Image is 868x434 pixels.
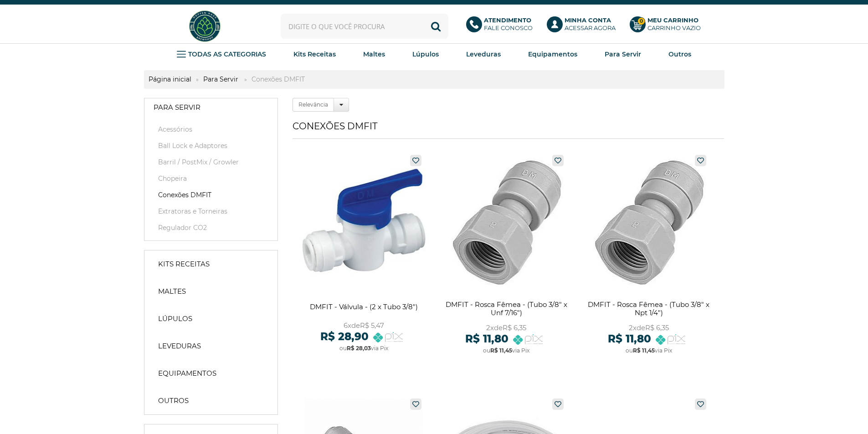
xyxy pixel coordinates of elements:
[158,260,210,269] strong: Kits Receitas
[466,47,501,61] a: Leveduras
[466,16,538,36] a: AtendimentoFale conosco
[149,310,273,328] a: Lúpulos
[149,337,273,355] a: Leveduras
[154,207,268,216] a: Extratoras e Torneiras
[412,47,439,61] a: Lúpulos
[484,16,533,32] p: Fale conosco
[158,342,201,351] strong: Leveduras
[154,158,268,167] a: Barril / PostMix / Growler
[144,98,277,117] a: Para Servir
[199,75,243,83] a: Para Servir
[158,369,216,378] strong: Equipamentos
[154,103,200,112] strong: Para Servir
[154,190,268,199] a: Conexões DMFIT
[565,16,616,32] p: Acessar agora
[605,47,641,61] a: Para Servir
[528,50,577,58] strong: Equipamentos
[547,16,621,36] a: Minha ContaAcessar agora
[247,75,309,83] strong: Conexões DMFIT
[188,9,222,43] img: Hopfen Haus BrewShop
[158,314,192,323] strong: Lúpulos
[668,50,691,58] strong: Outros
[293,121,724,139] h1: Conexões DMFIT
[281,14,448,39] input: Digite o que você procura
[363,47,385,61] a: Maltes
[144,75,196,83] a: Página inicial
[177,47,266,61] a: TODAS AS CATEGORIAS
[149,364,273,383] a: Equipamentos
[154,223,268,232] a: Regulador CO2
[647,16,699,24] b: Meu Carrinho
[188,50,266,58] strong: TODAS AS CATEGORIAS
[466,50,501,58] strong: Leveduras
[484,16,531,24] b: Atendimento
[158,287,186,296] strong: Maltes
[582,150,715,362] a: DMFIT - Rosca Fêmea - (Tubo 3/8" x Npt 1/4")
[565,16,611,24] b: Minha Conta
[149,255,273,273] a: Kits Receitas
[293,47,336,61] a: Kits Receitas
[528,47,577,61] a: Equipamentos
[149,282,273,301] a: Maltes
[154,125,268,134] a: Acessórios
[647,24,701,32] div: Carrinho Vazio
[293,50,336,58] strong: Kits Receitas
[440,150,573,362] a: DMFIT - Rosca Fêmea - (Tubo 3/8" x Unf 7/16")
[158,396,189,405] strong: Outros
[154,141,268,150] a: Ball Lock e Adaptores
[363,50,385,58] strong: Maltes
[605,50,641,58] strong: Para Servir
[149,392,273,410] a: Outros
[293,98,334,112] label: Relevância
[668,47,691,61] a: Outros
[423,14,448,39] button: Buscar
[154,174,268,183] a: Chopeira
[297,150,431,362] a: DMFIT - Válvula - (2 x Tubo 3/8")
[412,50,439,58] strong: Lúpulos
[637,17,645,25] strong: 0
